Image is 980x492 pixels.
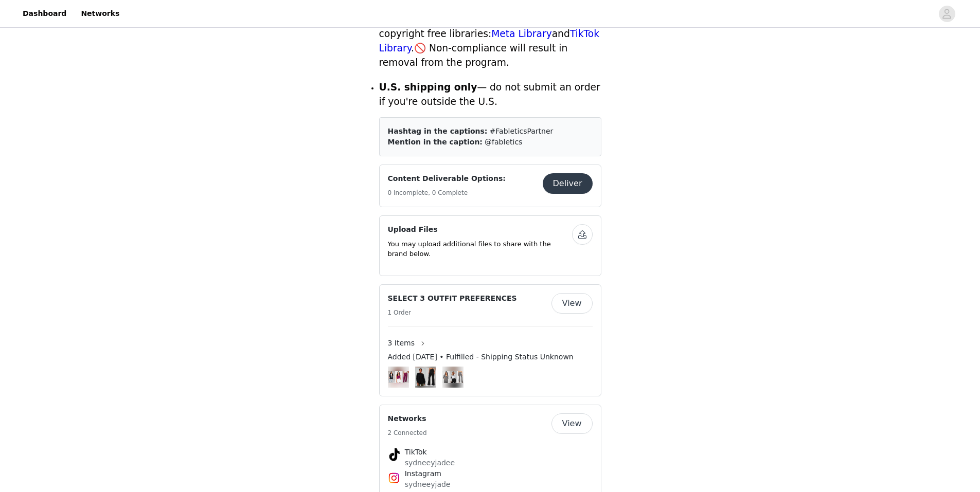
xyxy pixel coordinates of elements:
[388,352,574,362] span: Added [DATE] • Fulfilled - Shipping Status Unknown
[379,284,601,396] div: SELECT 3 OUTFIT PREFERENCES
[379,82,600,107] span: — do not submit an order if you're outside the U.S.
[388,138,483,146] span: Mention in the caption:
[551,413,593,434] button: View
[405,447,576,458] h4: TikTok
[551,293,593,314] button: View
[388,239,572,259] p: You may upload additional files to share with the brand below.
[388,308,517,317] h5: 1 Order
[388,293,517,304] h4: SELECT 3 OUTFIT PREFERENCES
[388,224,572,235] h4: Upload Files
[442,371,464,383] img: #15 OUTFIT
[379,82,477,93] strong: U.S. shipping only
[485,138,522,146] span: @fabletics
[415,368,436,386] img: #10 OUTFIT
[388,127,488,135] span: Hashtag in the captions:
[491,28,552,39] a: Meta Library
[388,428,427,438] h5: 2 Connected
[379,43,568,68] span: 🚫 Non-compliance will result in removal from the program.
[405,458,576,468] p: sydneeyjadee
[379,165,601,207] div: Content Deliverable Options:
[405,479,576,490] p: sydneeyjade
[388,338,415,349] span: 3 Items
[405,468,576,479] h4: Instagram
[388,371,409,383] img: #9 OUTFIT
[543,173,593,194] button: Deliver
[490,127,554,135] span: #FableticsPartner
[942,6,952,22] div: avatar
[388,188,506,197] h5: 0 Incomplete, 0 Complete
[388,173,506,184] h4: Content Deliverable Options:
[388,472,400,484] img: Instagram Icon
[388,413,427,424] h4: Networks
[75,2,126,25] a: Networks
[16,2,73,25] a: Dashboard
[379,14,600,53] span: See copyright free libraries: and .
